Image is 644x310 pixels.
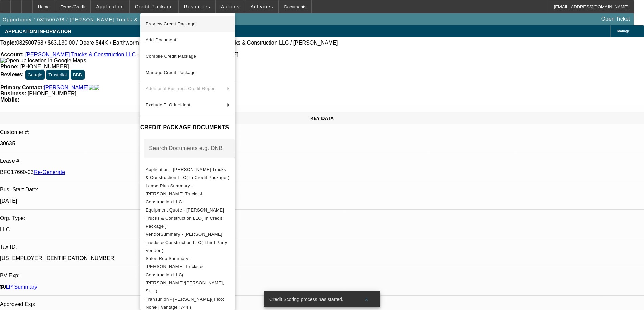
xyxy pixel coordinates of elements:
[146,37,176,43] span: Add Document
[140,255,235,295] button: Sales Rep Summary - Stovall Trucks & Construction LLC( Lionello, Nick/Richards, St... )
[140,206,235,230] button: Equipment Quote - Stovall Trucks & Construction LLC( In Credit Package )
[146,183,203,204] span: Lease Plus Summary - [PERSON_NAME] Trucks & Construction LLC
[146,207,224,229] span: Equipment Quote - [PERSON_NAME] Trucks & Construction LLC( In Credit Package )
[146,21,196,26] span: Preview Credit Package
[149,145,223,151] mat-label: Search Documents e.g. DNB
[140,182,235,206] button: Lease Plus Summary - Stovall Trucks & Construction LLC
[146,297,224,310] span: Transunion - [PERSON_NAME]( Fico: None | Vantage :744 )
[140,166,235,182] button: Application - Stovall Trucks & Construction LLC( In Credit Package )
[140,230,235,255] button: VendorSummary - Stovall Trucks & Construction LLC( Third Party Vendor )
[146,70,196,75] span: Manage Credit Package
[146,256,224,293] span: Sales Rep Summary - [PERSON_NAME] Trucks & Construction LLC( [PERSON_NAME]/[PERSON_NAME], St... )
[140,123,235,132] h4: CREDIT PACKAGE DOCUMENTS
[146,54,196,59] span: Compile Credit Package
[146,102,190,107] span: Exclude TLO Incident
[146,232,228,253] span: VendorSummary - [PERSON_NAME] Trucks & Construction LLC( Third Party Vendor )
[146,167,230,180] span: Application - [PERSON_NAME] Trucks & Construction LLC( In Credit Package )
